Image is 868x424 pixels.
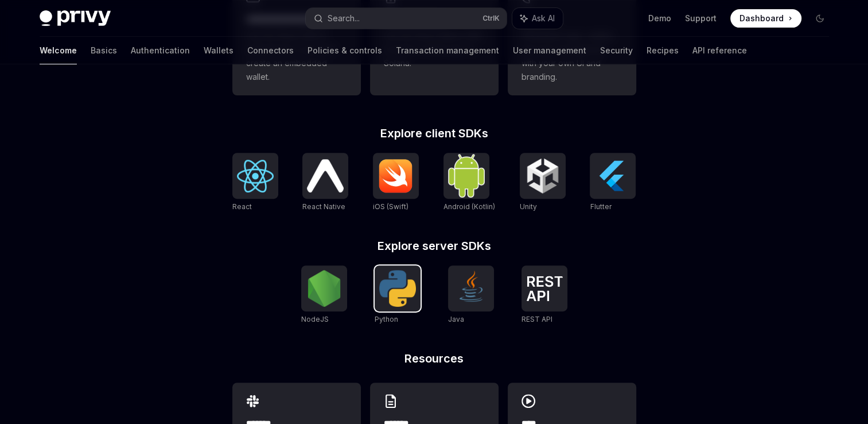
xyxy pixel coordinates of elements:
[532,13,555,24] span: Ask AI
[328,11,360,25] div: Search...
[306,8,507,29] button: Search...CtrlK
[482,14,500,23] span: Ctrl K
[685,13,717,24] a: Support
[590,202,611,211] span: Flutter
[375,265,421,325] a: PythonPython
[232,240,636,252] h2: Explore server SDKs
[396,37,499,64] a: Transaction management
[302,153,348,213] a: React NativeReact Native
[811,9,829,28] button: Toggle dark mode
[520,202,537,211] span: Unity
[647,37,679,64] a: Recipes
[302,202,345,211] span: React Native
[512,8,563,29] button: Ask AI
[590,153,636,213] a: FlutterFlutter
[307,159,344,192] img: React Native
[692,37,747,64] a: API reference
[247,37,294,64] a: Connectors
[524,157,561,194] img: Unity
[448,265,494,325] a: JavaJava
[237,160,274,192] img: React
[739,13,784,24] span: Dashboard
[594,157,631,194] img: Flutter
[730,9,801,28] a: Dashboard
[301,315,329,323] span: NodeJS
[40,37,77,64] a: Welcome
[448,154,485,197] img: Android (Kotlin)
[131,37,190,64] a: Authentication
[375,315,398,323] span: Python
[232,353,636,364] h2: Resources
[306,270,342,307] img: NodeJS
[204,37,233,64] a: Wallets
[521,265,567,325] a: REST APIREST API
[513,37,586,64] a: User management
[600,37,633,64] a: Security
[373,153,419,213] a: iOS (Swift)iOS (Swift)
[453,270,489,307] img: Java
[526,276,563,301] img: REST API
[521,315,552,323] span: REST API
[232,202,252,211] span: React
[308,37,382,64] a: Policies & controls
[379,270,416,307] img: Python
[648,13,671,24] a: Demo
[520,153,566,213] a: UnityUnity
[373,202,408,211] span: iOS (Swift)
[301,265,347,325] a: NodeJSNodeJS
[232,153,278,213] a: ReactReact
[443,153,495,213] a: Android (Kotlin)Android (Kotlin)
[232,128,636,139] h2: Explore client SDKs
[443,202,495,211] span: Android (Kotlin)
[91,37,117,64] a: Basics
[377,159,414,193] img: iOS (Swift)
[40,10,111,26] img: dark logo
[448,315,464,323] span: Java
